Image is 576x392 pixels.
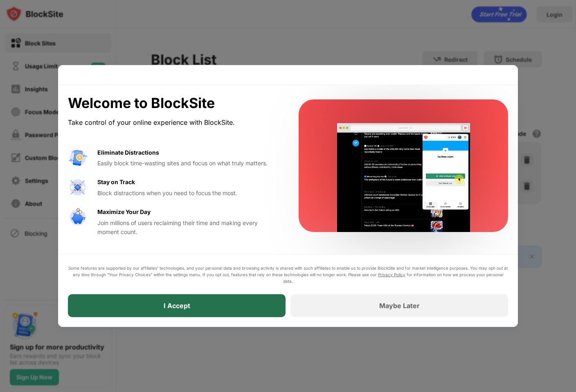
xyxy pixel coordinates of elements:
img: value-safe-time.svg [68,207,88,227]
div: Maybe Later [379,302,420,310]
div: I Accept [164,302,190,310]
a: Privacy Policy [378,272,405,277]
div: Maximize Your Day [97,207,151,216]
div: Easily block time-wasting sites and focus on what truly matters. [97,159,279,168]
div: Welcome to BlockSite [68,95,279,112]
div: Block distractions when you need to focus the most. [97,189,279,198]
div: Join millions of users reclaiming their time and making every moment count. [97,219,279,237]
img: value-avoid-distractions.svg [68,148,88,168]
div: Eliminate Distractions [97,148,159,157]
div: Some features are supported by our affiliates’ technologies, and your personal data and browsing ... [68,265,508,284]
div: Take control of your online experience with BlockSite. [68,117,279,128]
img: value-focus.svg [68,178,88,197]
div: Stay on Track [97,178,135,187]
